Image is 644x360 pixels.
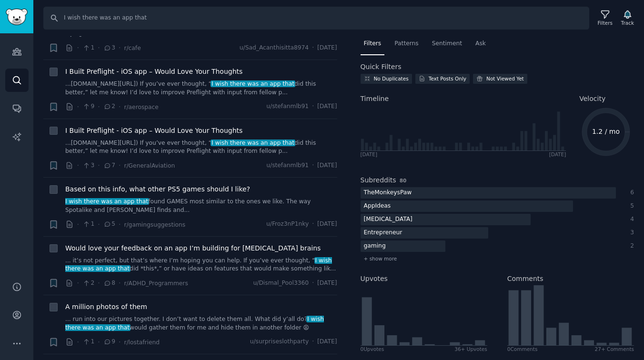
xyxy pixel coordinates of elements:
div: AppIdeas [361,200,394,212]
div: [DATE] [361,151,378,158]
h2: Quick Filters [361,62,402,72]
span: Velocity [579,94,605,104]
span: [DATE] [317,338,337,346]
span: 9 [82,102,94,111]
span: 2 [82,279,94,288]
span: 5 [103,220,115,229]
a: ... it’s not perfect, but that’s where I’m hoping you can help. If you’ve ever thought, “I wish t... [65,257,337,273]
span: · [312,161,314,170]
span: [DATE] [317,220,337,229]
a: I Built Preflight - iOS app – Would Love Your Thoughts [65,67,242,77]
div: 3 [626,229,634,237]
span: r/ADHD_Programmers [124,280,188,287]
span: · [119,337,121,347]
span: · [119,102,121,112]
span: · [98,337,100,347]
span: · [119,278,121,288]
span: 1 [82,220,94,229]
span: · [77,160,79,170]
span: · [312,338,314,346]
span: 3 [82,161,94,170]
span: · [77,220,79,230]
span: 80 [400,178,407,183]
span: · [98,220,100,230]
span: Sentiment [432,40,462,48]
div: 0 Upvote s [361,346,384,352]
span: [DATE] [317,102,337,111]
div: No Duplicates [374,75,409,82]
div: 6 [626,189,634,197]
a: Would love your feedback on an app I’m building for [MEDICAL_DATA] brains [65,243,321,253]
a: I wish there was an app thatfound GAMES most similar to the ones we like. The way Spotalike and [... [65,198,337,214]
span: I wish there was an app that [211,80,295,87]
span: u/stefanmlb91 [266,102,309,111]
span: · [98,43,100,53]
span: + show more [364,255,397,262]
span: I wish there was an app that [211,140,295,146]
text: 1.2 / mo [592,128,620,135]
span: · [119,220,121,230]
span: 9 [103,338,115,346]
span: u/Dismal_Pool3360 [253,279,309,288]
a: Based on this info, what other PS5 games should I like? [65,184,250,194]
span: · [312,102,314,111]
span: · [98,160,100,170]
a: ...[DOMAIN_NAME][URL]) If you’ve ever thought, “I wish there was an app thatdid this better,” let... [65,139,337,156]
h2: Subreddits [361,175,396,185]
input: Search Keyword [43,7,589,30]
span: [DATE] [317,44,337,52]
span: 3 [103,44,115,52]
h2: Comments [507,274,543,284]
div: Entrepreneur [361,227,406,239]
span: r/GeneralAviation [124,162,175,169]
span: I wish there was an app that [65,316,324,331]
span: · [119,160,121,170]
span: Patterns [394,40,418,48]
span: r/gamingsuggestions [124,221,185,228]
span: Filters [364,40,382,48]
span: · [77,102,79,112]
div: 4 [626,215,634,224]
span: Timeline [361,94,389,104]
div: gaming [361,240,389,252]
a: A million photos of them [65,302,147,312]
div: Track [621,20,634,26]
span: [DATE] [317,279,337,288]
span: 1 [82,44,94,52]
div: [MEDICAL_DATA] [361,214,416,226]
span: · [77,43,79,53]
span: · [312,220,314,229]
span: u/stefanmlb91 [266,161,309,170]
span: · [77,337,79,347]
span: r/cafe [124,45,141,51]
div: 27+ Comments [595,346,634,352]
span: [DATE] [317,161,337,170]
div: 0 Comment s [507,346,538,352]
a: ... run into our pictures together. I don’t want to delete them all. What did y’all do?I wish the... [65,315,337,332]
h2: Upvotes [361,274,388,284]
img: GummySearch logo [6,9,28,25]
span: · [77,278,79,288]
div: Filters [598,20,613,26]
span: 7 [103,161,115,170]
div: 36+ Upvotes [454,346,487,352]
span: u/Froz3nP1nky [266,220,309,229]
div: 2 [626,242,634,250]
button: Track [618,8,637,28]
div: Text Posts Only [429,75,466,82]
span: r/lostafriend [124,339,160,346]
span: 2 [103,102,115,111]
div: Not Viewed Yet [486,75,524,82]
span: 1 [82,338,94,346]
span: u/surpriseslothparty [250,338,309,346]
span: · [119,43,121,53]
span: I wish there was an app that [64,198,149,205]
a: I Built Preflight - iOS app – Would Love Your Thoughts [65,126,242,136]
div: [DATE] [549,151,566,158]
span: · [312,44,314,52]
